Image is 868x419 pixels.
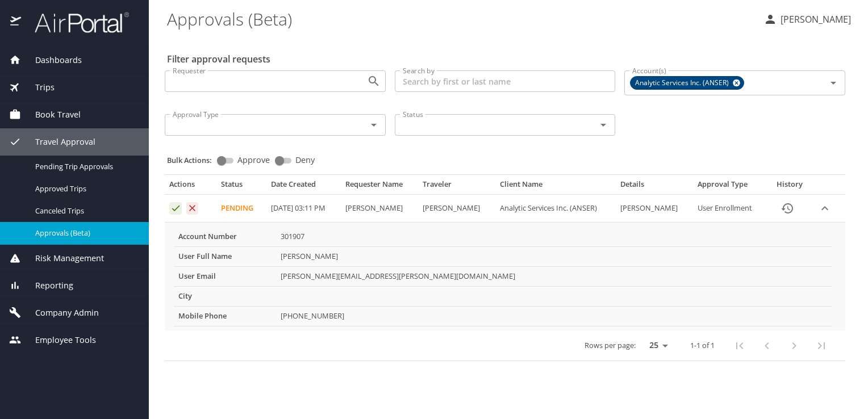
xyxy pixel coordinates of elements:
td: [PERSON_NAME] [616,195,693,223]
span: Pending Trip Approvals [35,161,135,172]
th: User Full Name [174,246,276,266]
span: Analytic Services Inc. (ANSER) [631,77,736,89]
h1: Approvals (Beta) [167,1,754,36]
span: Trips [21,81,55,94]
button: Open [366,73,382,89]
button: History [774,195,801,222]
td: [PHONE_NUMBER] [276,306,832,326]
td: User Enrollment [693,195,767,223]
span: Approved Trips [35,183,135,194]
input: Search by first or last name [395,70,616,92]
td: [PERSON_NAME] [418,195,495,223]
p: [PERSON_NAME] [777,12,851,26]
span: Dashboards [21,54,82,66]
span: Approve [237,156,270,164]
th: City [174,286,276,306]
span: Book Travel [21,108,81,121]
td: 301907 [276,227,832,246]
th: Account Number [174,227,276,246]
table: Approval table [165,179,845,361]
button: Open [366,117,382,133]
th: Status [216,179,266,194]
th: Details [616,179,693,194]
span: Employee Tools [21,334,96,346]
h2: Filter approval requests [167,50,270,68]
td: [PERSON_NAME][EMAIL_ADDRESS][PERSON_NAME][DOMAIN_NAME] [276,266,832,286]
span: Reporting [21,279,73,292]
p: Bulk Actions: [167,155,221,165]
td: [PERSON_NAME] [341,195,418,223]
th: Date Created [266,179,341,194]
span: Risk Management [21,252,104,265]
th: Actions [165,179,216,194]
button: [PERSON_NAME] [759,9,856,30]
th: Approval Type [693,179,767,194]
td: Analytic Services Inc. (ANSER) [495,195,616,223]
button: Deny request [186,202,199,215]
th: Client Name [495,179,616,194]
span: Deny [295,156,315,164]
p: Rows per page: [585,342,636,349]
th: Traveler [418,179,495,194]
td: [DATE] 03:11 PM [266,195,341,223]
td: Pending [216,195,266,223]
span: Approvals (Beta) [35,228,135,238]
table: More info for approvals [174,227,832,326]
select: rows per page [640,337,672,354]
th: Requester Name [341,179,418,194]
td: [PERSON_NAME] [276,246,832,266]
th: History [767,179,812,194]
img: icon-airportal.png [10,11,22,33]
span: Company Admin [21,307,99,319]
span: Canceled Trips [35,206,135,216]
button: Open [595,117,611,133]
p: 1-1 of 1 [690,342,715,349]
img: airportal-logo.png [22,11,129,33]
span: Travel Approval [21,136,95,148]
th: User Email [174,266,276,286]
th: Mobile Phone [174,306,276,326]
button: Open [825,75,841,91]
button: expand row [816,200,833,217]
div: Analytic Services Inc. (ANSER) [630,76,744,90]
